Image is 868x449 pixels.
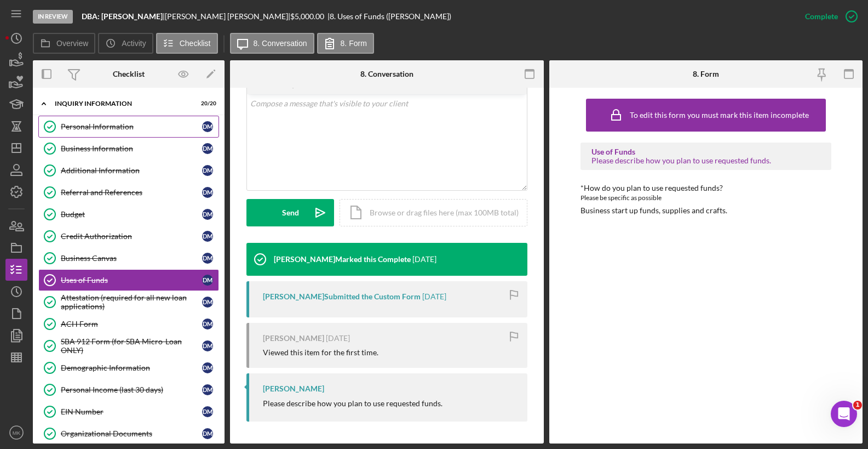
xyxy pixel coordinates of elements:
[263,292,421,301] div: [PERSON_NAME] Submitted the Custom Form
[38,247,219,269] a: Business CanvasDM
[202,143,213,154] div: D M
[5,422,27,444] button: MK
[180,39,211,48] label: Checklist
[38,181,219,203] a: Referral and ReferencesDM
[61,122,202,131] div: Personal Information
[580,206,727,215] div: Business start up funds, supplies and crafts.
[202,253,213,264] div: D M
[61,232,202,241] div: Credit Authorization
[61,166,202,175] div: Additional Information
[38,138,219,160] a: Business InformationDM
[326,334,350,343] time: 2025-06-20 02:42
[33,33,95,54] button: Overview
[38,116,219,138] a: Personal InformationDM
[591,156,820,165] div: Please describe how you plan to use requested funds.
[61,276,202,285] div: Uses of Funds
[202,275,213,286] div: D M
[202,231,213,242] div: D M
[327,12,451,21] div: | 8. Uses of Funds ([PERSON_NAME])
[412,255,436,264] time: 2025-07-23 18:40
[61,293,202,311] div: Attestation (required for all new loan applications)
[230,33,314,54] button: 8. Conversation
[38,203,219,225] a: BudgetDM
[202,165,213,176] div: D M
[202,384,213,395] div: D M
[580,184,831,192] div: *How do you plan to use requested funds?
[317,33,374,54] button: 8. Form
[61,429,202,438] div: Organizational Documents
[61,363,202,372] div: Demographic Information
[38,423,219,445] a: Organizational DocumentsDM
[38,291,219,313] a: Attestation (required for all new loan applications)DM
[422,292,446,301] time: 2025-07-23 18:40
[202,406,213,417] div: D M
[61,144,202,153] div: Business Information
[263,384,324,393] div: [PERSON_NAME]
[13,430,21,436] text: MK
[82,12,163,21] b: DBA: [PERSON_NAME]
[831,401,857,427] iframe: Intercom live chat
[805,5,838,27] div: Complete
[630,111,809,120] div: To edit this form you must mark this item incomplete
[122,39,146,48] label: Activity
[282,199,299,226] div: Send
[202,340,213,351] div: D M
[202,428,213,439] div: D M
[38,225,219,247] a: Credit AuthorizationDM
[202,209,213,220] div: D M
[61,254,202,263] div: Business Canvas
[263,399,442,408] div: Please describe how you plan to use requested funds.
[591,147,820,156] div: Use of Funds
[38,401,219,423] a: EIN NumberDM
[202,121,213,132] div: D M
[82,12,165,21] div: |
[38,379,219,401] a: Personal Income (last 30 days)DM
[202,187,213,198] div: D M
[202,297,213,308] div: D M
[38,269,219,291] a: Uses of FundsDM
[38,160,219,181] a: Additional InformationDM
[202,362,213,373] div: D M
[360,70,413,78] div: 8. Conversation
[55,100,189,107] div: INQUIRY INFORMATION
[98,33,153,54] button: Activity
[61,210,202,219] div: Budget
[202,319,213,329] div: D M
[61,385,202,394] div: Personal Income (last 30 days)
[794,5,863,27] button: Complete
[38,335,219,357] a: SBA 912 Form (for SBA Micro-Loan ONLY)DM
[290,12,327,21] div: $5,000.00
[246,199,334,226] button: Send
[263,348,378,357] div: Viewed this item for the first time.
[33,10,73,24] div: In Review
[165,12,290,21] div: [PERSON_NAME] [PERSON_NAME] |
[113,70,145,78] div: Checklist
[274,255,411,264] div: [PERSON_NAME] Marked this Complete
[263,334,324,343] div: [PERSON_NAME]
[56,39,88,48] label: Overview
[38,357,219,379] a: Demographic InformationDM
[197,100,216,107] div: 20 / 20
[61,188,202,197] div: Referral and References
[341,39,367,48] label: 8. Form
[254,39,307,48] label: 8. Conversation
[61,407,202,416] div: EIN Number
[853,401,862,410] span: 1
[38,313,219,335] a: ACH FormDM
[61,337,202,355] div: SBA 912 Form (for SBA Micro-Loan ONLY)
[580,192,831,203] div: Please be specific as possible
[693,70,719,78] div: 8. Form
[156,33,218,54] button: Checklist
[61,320,202,328] div: ACH Form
